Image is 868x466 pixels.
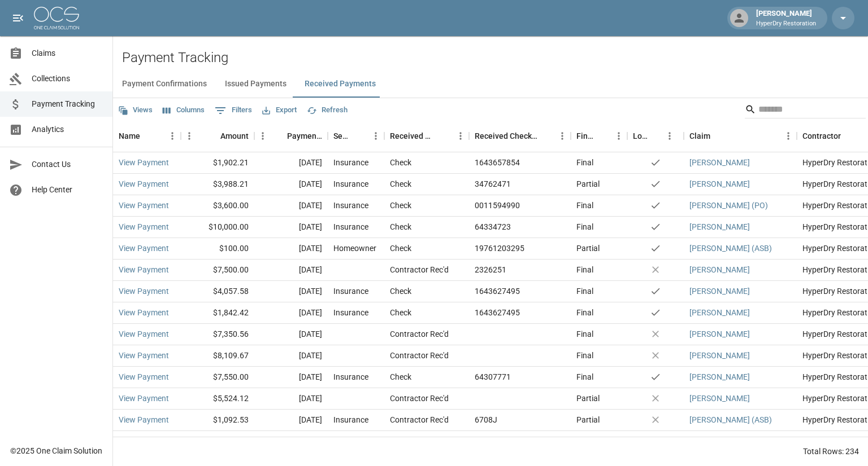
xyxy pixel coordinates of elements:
[181,174,254,195] div: $3,988.21
[119,221,169,232] a: View Payment
[390,371,411,383] div: Check
[119,243,169,254] a: View Payment
[333,120,351,152] div: Sender
[469,120,571,152] div: Received Check Number
[610,128,627,144] button: Menu
[689,371,750,383] a: [PERSON_NAME]
[119,436,169,447] a: View Payment
[333,221,368,232] div: Insurance
[181,388,254,410] div: $5,524.12
[333,307,368,318] div: Insurance
[576,350,593,361] div: Final
[390,120,436,152] div: Received Method
[475,285,520,297] div: 1643627495
[333,285,368,297] div: Insurance
[689,393,750,404] a: [PERSON_NAME]
[181,410,254,431] div: $1,092.53
[745,100,866,121] div: Search
[689,307,750,318] a: [PERSON_NAME]
[475,200,520,211] div: 0011594990
[254,367,328,388] div: [DATE]
[32,124,103,135] span: Analytics
[661,128,678,144] button: Menu
[181,152,254,174] div: $1,902.21
[390,157,411,168] div: Check
[689,200,768,211] a: [PERSON_NAME] (PO)
[254,238,328,260] div: [DATE]
[752,8,821,28] div: [PERSON_NAME]
[254,431,328,452] div: [DATE]
[181,260,254,281] div: $7,500.00
[436,128,452,144] button: Sort
[554,128,571,144] button: Menu
[475,371,511,383] div: 64307771
[390,307,411,318] div: Check
[333,157,368,168] div: Insurance
[181,238,254,260] div: $100.00
[181,302,254,324] div: $1,842.42
[576,285,593,297] div: Final
[802,120,841,152] div: Contractor
[367,128,384,144] button: Menu
[475,243,524,254] div: 19761203295
[32,184,103,196] span: Help Center
[841,128,857,144] button: Sort
[780,128,797,144] button: Menu
[254,281,328,302] div: [DATE]
[689,414,772,425] a: [PERSON_NAME] (ASB)
[254,152,328,174] div: [DATE]
[390,285,411,297] div: Check
[119,371,169,383] a: View Payment
[538,128,554,144] button: Sort
[181,345,254,367] div: $8,109.67
[576,371,593,383] div: Final
[576,221,593,232] div: Final
[576,243,600,254] div: Partial
[475,264,506,275] div: 2326251
[390,393,449,404] div: Contractor Rec'd
[571,120,627,152] div: Final/Partial
[254,174,328,195] div: [DATE]
[689,178,750,190] a: [PERSON_NAME]
[576,414,600,425] div: Partial
[475,414,497,425] div: 6708J
[594,128,610,144] button: Sort
[119,414,169,425] a: View Payment
[452,128,469,144] button: Menu
[7,7,29,29] button: open drawer
[576,157,593,168] div: Final
[212,102,255,120] button: Show filters
[333,414,368,425] div: Insurance
[710,128,726,144] button: Sort
[351,128,367,144] button: Sort
[181,324,254,345] div: $7,350.56
[576,200,593,211] div: Final
[254,260,328,281] div: [DATE]
[216,71,296,98] button: Issued Payments
[689,350,750,361] a: [PERSON_NAME]
[181,217,254,238] div: $10,000.00
[576,307,593,318] div: Final
[254,388,328,410] div: [DATE]
[649,128,665,144] button: Sort
[689,120,710,152] div: Claim
[254,128,271,144] button: Menu
[119,350,169,361] a: View Payment
[254,217,328,238] div: [DATE]
[576,393,600,404] div: Partial
[684,120,797,152] div: Claim
[205,128,220,144] button: Sort
[181,128,198,144] button: Menu
[475,307,520,318] div: 1643627495
[119,200,169,211] a: View Payment
[756,19,816,29] p: HyperDry Restoration
[576,120,594,152] div: Final/Partial
[254,324,328,345] div: [DATE]
[333,178,368,190] div: Insurance
[119,285,169,297] a: View Payment
[475,178,511,190] div: 34762471
[384,120,469,152] div: Received Method
[390,178,411,190] div: Check
[119,307,169,318] a: View Payment
[390,243,411,254] div: Check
